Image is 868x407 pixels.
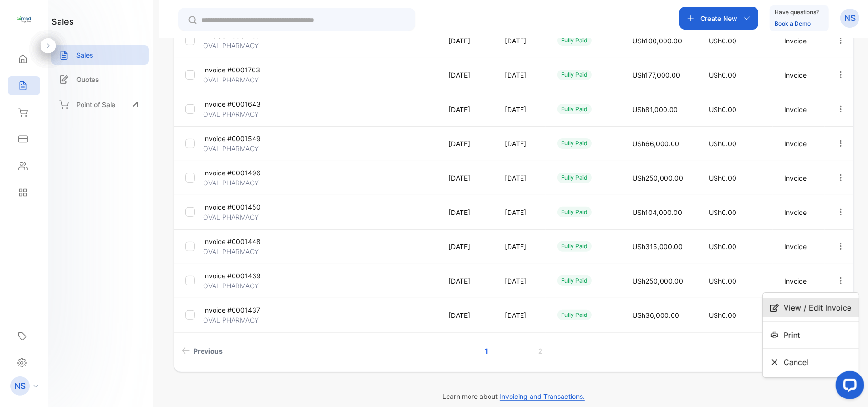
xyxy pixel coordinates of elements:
[784,207,817,217] p: Invoice
[505,276,538,286] p: [DATE]
[203,109,281,119] p: OVAL PHARMACY
[557,35,592,46] div: fully paid
[557,104,592,114] div: fully paid
[203,236,281,246] p: Invoice #0001448
[709,277,736,285] span: USh0.00
[775,20,811,27] a: Book a Demo
[449,207,486,217] p: [DATE]
[203,178,281,188] p: OVAL PHARMACY
[505,139,538,149] p: [DATE]
[51,15,74,28] h1: sales
[527,342,554,360] a: Page 2
[505,104,538,114] p: [DATE]
[709,37,736,45] span: USh0.00
[505,70,538,80] p: [DATE]
[449,242,486,252] p: [DATE]
[840,7,859,30] button: NS
[76,100,115,110] p: Point of Sale
[203,168,281,178] p: Invoice #0001496
[505,310,538,320] p: [DATE]
[633,105,678,113] span: USh81,000.00
[14,380,26,392] p: NS
[76,74,99,84] p: Quotes
[203,281,281,291] p: OVAL PHARMACY
[203,305,281,315] p: Invoice #0001437
[784,329,800,341] span: Print
[633,311,679,319] span: USh36,000.00
[709,311,736,319] span: USh0.00
[633,277,683,285] span: USh250,000.00
[203,75,281,85] p: OVAL PHARMACY
[449,104,486,114] p: [DATE]
[203,202,281,212] p: Invoice #0001450
[784,36,817,46] p: Invoice
[784,104,817,114] p: Invoice
[709,243,736,251] span: USh0.00
[449,276,486,286] p: [DATE]
[557,173,592,183] div: fully paid
[449,310,486,320] p: [DATE]
[203,212,281,222] p: OVAL PHARMACY
[174,391,854,401] p: Learn more about
[679,7,758,30] button: Create New
[775,8,819,17] p: Have questions?
[17,12,31,27] img: logo
[51,94,149,115] a: Point of Sale
[700,13,737,23] p: Create New
[709,140,736,148] span: USh0.00
[633,243,683,251] span: USh315,000.00
[633,140,679,148] span: USh66,000.00
[51,70,149,89] a: Quotes
[76,50,93,60] p: Sales
[203,246,281,256] p: OVAL PHARMACY
[784,139,817,149] p: Invoice
[203,65,281,75] p: Invoice #0001703
[203,41,281,51] p: OVAL PHARMACY
[473,342,500,360] a: Page 1 is your current page
[505,173,538,183] p: [DATE]
[557,138,592,149] div: fully paid
[709,105,736,113] span: USh0.00
[784,276,817,286] p: Invoice
[557,310,592,320] div: fully paid
[174,342,853,360] ul: Pagination
[828,367,868,407] iframe: LiveChat chat widget
[557,70,592,80] div: fully paid
[505,207,538,217] p: [DATE]
[633,71,680,79] span: USh177,000.00
[557,207,592,217] div: fully paid
[784,242,817,252] p: Invoice
[203,271,281,281] p: Invoice #0001439
[709,71,736,79] span: USh0.00
[633,208,682,216] span: USh104,000.00
[784,173,817,183] p: Invoice
[203,133,281,143] p: Invoice #0001549
[449,36,486,46] p: [DATE]
[500,392,585,401] span: Invoicing and Transactions.
[709,174,736,182] span: USh0.00
[449,139,486,149] p: [DATE]
[709,208,736,216] span: USh0.00
[178,342,226,360] a: Previous page
[203,99,281,109] p: Invoice #0001643
[194,346,223,356] span: Previous
[844,12,856,24] p: NS
[633,174,683,182] span: USh250,000.00
[203,143,281,153] p: OVAL PHARMACY
[784,302,851,314] span: View / Edit Invoice
[203,315,281,325] p: OVAL PHARMACY
[449,70,486,80] p: [DATE]
[505,242,538,252] p: [DATE]
[505,36,538,46] p: [DATE]
[557,275,592,286] div: fully paid
[633,37,682,45] span: USh100,000.00
[784,356,808,368] span: Cancel
[784,70,817,80] p: Invoice
[51,45,149,65] a: Sales
[449,173,486,183] p: [DATE]
[557,241,592,252] div: fully paid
